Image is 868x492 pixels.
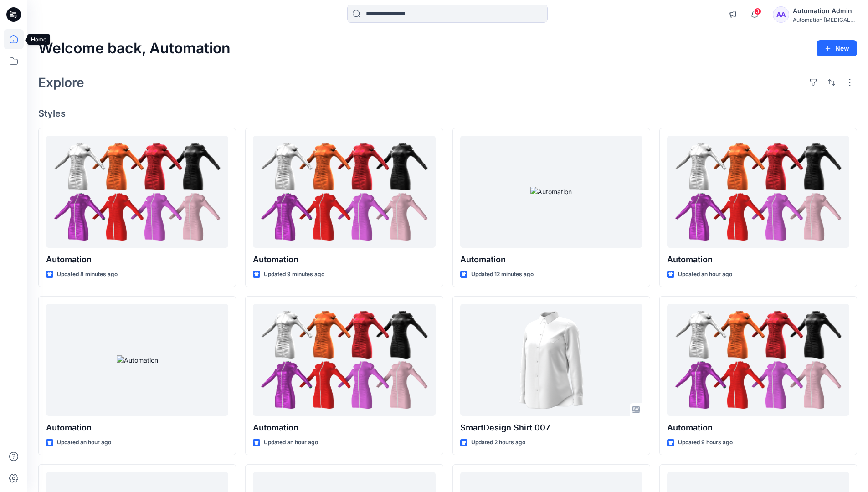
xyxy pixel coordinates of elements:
[678,270,732,279] p: Updated an hour ago
[667,253,849,266] p: Automation
[793,5,857,16] div: Automation Admin
[253,136,435,248] a: Automation
[667,421,849,434] p: Automation
[253,421,435,434] p: Automation
[754,8,761,15] span: 3
[253,253,435,266] p: Automation
[46,136,228,248] a: Automation
[46,253,228,266] p: Automation
[38,108,857,119] h4: Styles
[57,438,111,447] p: Updated an hour ago
[817,40,857,56] button: New
[460,136,642,248] a: Automation
[38,40,231,57] h2: Welcome back, Automation
[667,304,849,416] a: Automation
[264,438,318,447] p: Updated an hour ago
[460,421,642,434] p: SmartDesign Shirt 007
[57,270,118,279] p: Updated 8 minutes ago
[460,253,642,266] p: Automation
[46,421,228,434] p: Automation
[253,304,435,416] a: Automation
[793,16,857,23] div: Automation [MEDICAL_DATA]...
[773,6,789,23] div: AA
[471,438,525,447] p: Updated 2 hours ago
[471,270,534,279] p: Updated 12 minutes ago
[678,438,733,447] p: Updated 9 hours ago
[38,75,84,90] h2: Explore
[264,270,324,279] p: Updated 9 minutes ago
[460,304,642,416] a: SmartDesign Shirt 007
[46,304,228,416] a: Automation
[667,136,849,248] a: Automation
